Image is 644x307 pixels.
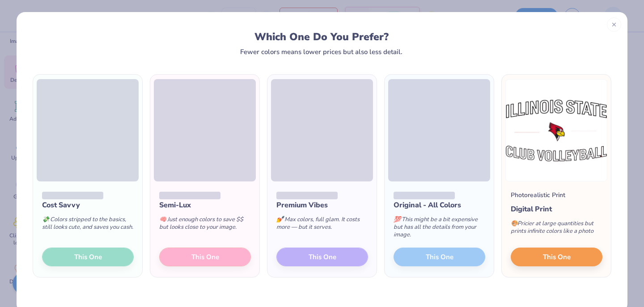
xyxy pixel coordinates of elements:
div: Fewer colors means lower prices but also less detail. [240,48,402,55]
div: This might be a bit expensive but has all the details from your image. [394,210,485,248]
span: 🎨 [511,219,518,227]
div: Original - All Colors [394,200,485,210]
span: 💅 [276,215,284,223]
div: Which One Do You Prefer? [41,31,602,43]
div: Pricier at large quantities but prints infinite colors like a photo [511,214,602,244]
img: Photorealistic preview [505,79,607,181]
span: 💸 [42,215,49,223]
button: This One [511,248,602,266]
span: 💯 [394,215,401,223]
div: Semi-Lux [159,200,251,210]
div: Colors stripped to the basics, still looks cute, and saves you cash. [42,210,134,240]
div: Photorealistic Print [511,190,565,200]
div: Digital Print [511,204,602,214]
div: Premium Vibes [276,200,368,210]
span: 🧠 [159,215,166,223]
div: Just enough colors to save $$ but looks close to your image. [159,210,251,240]
span: This One [543,252,571,262]
div: Cost Savvy [42,200,134,210]
div: Max colors, full glam. It costs more — but it serves. [276,210,368,240]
